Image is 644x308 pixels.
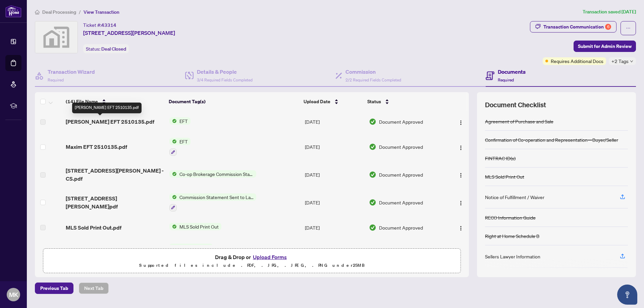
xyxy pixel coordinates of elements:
button: Upload Forms [251,253,289,261]
span: Document Checklist [485,100,546,110]
img: Status Icon [169,138,177,145]
img: Document Status [369,143,376,150]
th: Upload Date [301,92,365,111]
button: Submit for Admin Review [574,41,636,52]
span: EFT [177,138,191,145]
div: MLS Sold Print Out [485,173,524,180]
button: Status IconEFT [169,117,191,125]
th: (14) File Name [63,92,166,111]
div: Notice of Fulfillment / Waiver [485,193,544,201]
button: Previous Tab [35,283,73,294]
h4: Details & People [197,68,253,76]
span: Commission Statement Sent to Lawyer [177,193,256,201]
span: ellipsis [626,26,631,30]
button: Status IconMLS Sold Print Out [169,223,221,230]
div: FINTRAC ID(s) [485,155,516,162]
td: [DATE] [302,238,366,267]
button: Logo [455,141,466,152]
span: down [630,60,633,63]
span: 3/4 Required Fields Completed [197,77,253,82]
img: Logo [458,120,464,125]
img: Document Status [369,171,376,178]
span: [GEOGRAPHIC_DATA] 630 - Individual Identification Information Record 48.pdf [66,244,164,260]
img: Logo [458,145,464,150]
button: Status IconCo-op Brokerage Commission Statement [169,170,256,178]
button: Logo [455,116,466,127]
span: Drag & Drop or [215,253,289,261]
td: [DATE] [302,161,366,188]
button: Logo [455,169,466,180]
span: [STREET_ADDRESS][PERSON_NAME]pdf [66,194,164,210]
h4: Commission [345,68,401,76]
img: Status Icon [169,244,177,251]
span: Required [48,77,64,82]
article: Transaction saved [DATE] [583,8,636,16]
button: Status IconFINTRAC ID(s) [169,244,213,262]
span: [STREET_ADDRESS][PERSON_NAME] - CS.pdf [66,167,164,183]
span: Upload Date [304,98,330,105]
div: Right at Home Schedule B [485,232,539,240]
p: Supported files include .PDF, .JPG, .JPEG, .PNG under 25 MB [47,261,457,269]
button: Next Tab [79,283,109,294]
img: Logo [458,173,464,178]
div: Confirmation of Co-operation and Representation—Buyer/Seller [485,136,618,143]
div: Status: [83,44,129,53]
img: logo [5,5,21,17]
span: Requires Additional Docs [551,57,603,65]
img: Logo [458,226,464,231]
span: View Transaction [84,9,119,15]
img: Status Icon [169,117,177,125]
h4: Transaction Wizard [48,68,95,76]
div: Sellers Lawyer Information [485,253,540,260]
th: Status [365,92,444,111]
img: Document Status [369,199,376,206]
img: svg%3e [35,21,77,53]
img: Status Icon [169,193,177,201]
img: Document Status [369,118,376,125]
button: Status IconEFT [169,138,191,156]
span: Submit for Admin Review [578,41,632,52]
img: Status Icon [169,223,177,230]
span: 2/2 Required Fields Completed [345,77,401,82]
td: [DATE] [302,132,366,161]
td: [DATE] [302,111,366,132]
div: 6 [605,24,611,30]
li: / [79,8,81,16]
button: Open asap [617,285,637,305]
span: Deal Closed [101,46,126,52]
span: MK [9,290,18,299]
span: Previous Tab [40,283,68,294]
div: Ticket #: [83,21,116,29]
span: Deal Processing [42,9,76,15]
button: Logo [455,222,466,233]
span: home [35,10,40,14]
span: (14) File Name [66,98,98,105]
span: Co-op Brokerage Commission Statement [177,170,256,178]
span: [PERSON_NAME] EFT 2510135.pdf [66,118,154,126]
td: [DATE] [302,217,366,238]
span: Document Approved [379,118,423,125]
img: Logo [458,200,464,206]
span: Drag & Drop orUpload FormsSupported files include .PDF, .JPG, .JPEG, .PNG under25MB [43,249,461,273]
span: Document Approved [379,224,423,231]
span: +2 Tags [611,57,629,65]
button: Status IconCommission Statement Sent to Lawyer [169,193,256,211]
span: MLS Sold Print Out.pdf [66,224,121,232]
span: Required [498,77,514,82]
span: Document Approved [379,171,423,178]
span: MLS Sold Print Out [177,223,221,230]
span: Status [367,98,381,105]
div: [PERSON_NAME] EFT 2510135.pdf [72,103,142,113]
button: Logo [455,197,466,208]
div: Transaction Communication [543,21,611,32]
span: Maxim EFT 2510135.pdf [66,143,127,151]
img: Status Icon [169,170,177,178]
span: Document Approved [379,143,423,150]
div: Agreement of Purchase and Sale [485,118,553,125]
td: [DATE] [302,188,366,217]
button: Transaction Communication6 [530,21,616,33]
span: FINTRAC ID(s) [177,244,213,251]
span: 43314 [101,22,116,28]
img: Document Status [369,224,376,231]
span: [STREET_ADDRESS][PERSON_NAME] [83,29,175,37]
